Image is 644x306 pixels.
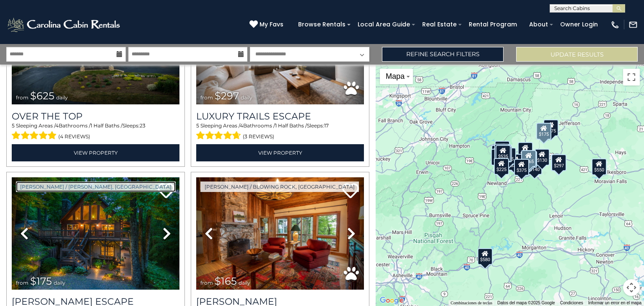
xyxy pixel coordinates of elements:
[628,20,638,29] img: mail-regular-white.png
[623,279,640,296] button: Controles de visualización del mapa
[239,280,250,286] span: daily
[491,149,506,166] div: $230
[294,18,350,31] a: Browse Rentals
[378,295,405,306] img: Google
[521,150,536,167] div: $165
[215,275,237,287] span: $165
[16,280,29,286] span: from
[200,182,359,192] a: [PERSON_NAME] / Blowing Rock, [GEOGRAPHIC_DATA]
[55,122,59,129] span: 4
[465,18,521,31] a: Rental Program
[516,47,638,62] button: Update Results
[58,131,90,142] span: (4 reviews)
[514,159,529,176] div: $375
[12,144,179,161] a: View Property
[249,20,286,29] a: My Favs
[382,47,504,62] a: Refine Search Filters
[494,144,509,161] div: $425
[535,149,550,166] div: $130
[241,94,252,101] span: daily
[494,158,509,175] div: $225
[240,122,243,129] span: 4
[196,111,364,122] a: Luxury Trails Escape
[12,122,15,129] span: 5
[378,295,405,306] a: Abrir esta área en Google Maps (se abre en una ventana nueva)
[91,122,122,129] span: 1 Half Baths /
[623,69,640,86] button: Activar o desactivar la vista de pantalla completa
[560,301,583,305] a: Condiciones (se abre en una nueva pestaña)
[30,275,52,287] span: $175
[16,94,29,101] span: from
[556,18,602,31] a: Owner Login
[380,69,413,84] button: Cambiar estilo del mapa
[12,111,179,122] a: Over The Top
[496,145,511,162] div: $535
[451,300,492,306] button: Combinaciones de teclas
[30,90,55,102] span: $625
[6,16,122,33] img: White-1-2.png
[200,280,213,286] span: from
[592,158,607,175] div: $550
[588,301,641,305] a: Informar un error en el mapa
[495,141,510,158] div: $125
[386,72,405,80] span: Mapa
[353,18,414,31] a: Local Area Guide
[140,122,145,129] span: 23
[196,144,364,161] a: View Property
[275,122,307,129] span: 1 Half Baths /
[12,177,179,290] img: thumbnail_168627805.jpeg
[518,142,533,159] div: $349
[543,119,558,136] div: $175
[536,123,551,140] div: $175
[551,154,566,171] div: $297
[56,94,68,101] span: daily
[260,20,283,29] span: My Favs
[12,122,179,142] div: Sleeping Areas / Bathrooms / Sleeps:
[418,18,461,31] a: Real Estate
[478,248,493,265] div: $580
[525,18,552,31] a: About
[497,301,555,305] span: Datos del mapa ©2025 Google
[243,131,274,142] span: (3 reviews)
[196,177,364,290] img: thumbnail_163277858.jpeg
[196,122,364,142] div: Sleeping Areas / Bathrooms / Sleeps:
[54,280,65,286] span: daily
[610,20,620,29] img: phone-regular-white.png
[200,94,213,101] span: from
[324,122,329,129] span: 17
[215,90,239,102] span: $297
[196,122,199,129] span: 5
[16,182,176,192] a: [PERSON_NAME] / [PERSON_NAME], [GEOGRAPHIC_DATA]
